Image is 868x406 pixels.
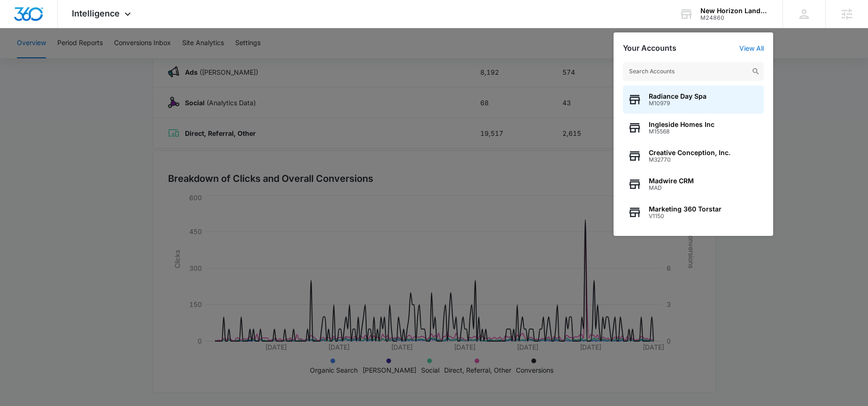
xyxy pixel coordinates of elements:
[623,198,764,226] button: Marketing 360 TorstarV1150
[623,170,764,198] button: Madwire CRMMAD
[649,100,707,107] span: M10979
[623,44,676,53] h2: Your Accounts
[739,44,764,52] a: View All
[649,213,722,219] span: V1150
[72,8,120,18] span: Intelligence
[649,149,730,156] span: Creative Conception, Inc.
[649,185,694,191] span: MAD
[623,62,764,81] input: Search Accounts
[623,142,764,170] button: Creative Conception, Inc.M32770
[623,86,764,114] button: Radiance Day SpaM10979
[649,156,730,163] span: M32770
[623,114,764,142] button: Ingleside Homes IncM15568
[649,128,714,135] span: M15568
[700,15,769,21] div: account id
[649,205,722,213] span: Marketing 360 Torstar
[649,121,714,128] span: Ingleside Homes Inc
[649,177,694,185] span: Madwire CRM
[649,93,707,100] span: Radiance Day Spa
[700,7,769,15] div: account name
